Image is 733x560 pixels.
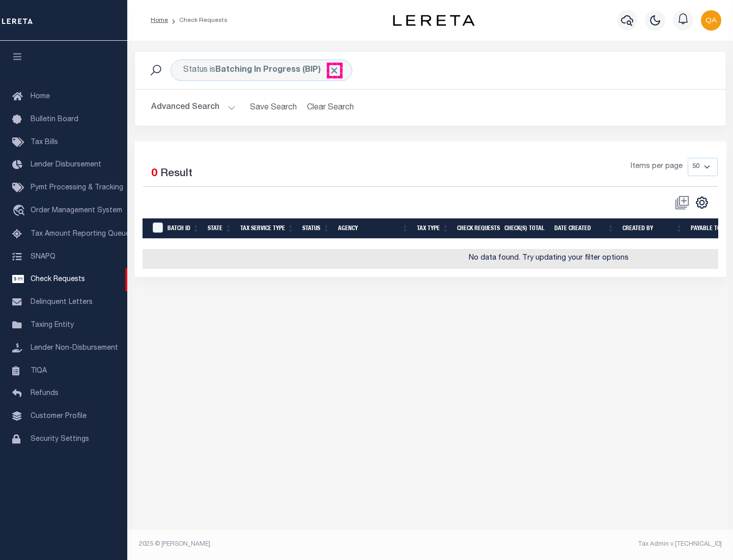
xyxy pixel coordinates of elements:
[131,540,431,549] div: 2025 © [PERSON_NAME].
[31,367,47,374] span: TIQA
[631,161,683,173] span: Items per page
[31,93,50,100] span: Home
[438,540,722,549] div: Tax Admin v.[TECHNICAL_ID]
[31,345,118,352] span: Lender Non-Disbursement
[31,322,74,329] span: Taxing Entity
[215,66,340,74] b: Batching In Progress (BIP)
[453,218,500,239] th: Check Requests
[31,390,59,397] span: Refunds
[31,231,130,238] span: Tax Amount Reporting Queue
[236,218,298,239] th: Tax Service Type: activate to sort column ascending
[204,218,236,239] th: State: activate to sort column ascending
[168,16,228,25] li: Check Requests
[329,65,340,76] span: Click to Remove
[244,98,303,118] button: Save Search
[31,436,89,443] span: Security Settings
[163,218,204,239] th: Batch Id: activate to sort column ascending
[550,218,618,239] th: Date Created: activate to sort column ascending
[31,299,93,306] span: Delinquent Letters
[151,98,236,118] button: Advanced Search
[160,166,192,182] label: Result
[303,98,358,118] button: Clear Search
[298,218,334,239] th: Status: activate to sort column ascending
[31,207,122,214] span: Order Management System
[31,276,85,283] span: Check Requests
[31,413,87,420] span: Customer Profile
[413,218,453,239] th: Tax Type: activate to sort column ascending
[151,17,168,23] a: Home
[701,10,721,31] img: svg+xml;base64,PHN2ZyB4bWxucz0iaHR0cDovL3d3dy53My5vcmcvMjAwMC9zdmciIHBvaW50ZXItZXZlbnRzPSJub25lIi...
[393,15,474,26] img: logo-dark.svg
[151,169,157,179] span: 0
[31,139,58,146] span: Tax Bills
[31,253,55,260] span: SNAPQ
[500,218,550,239] th: Check(s) Total
[12,205,29,218] i: travel_explore
[31,161,101,169] span: Lender Disbursement
[171,60,352,81] div: Status is
[618,218,687,239] th: Created By: activate to sort column ascending
[334,218,413,239] th: Agency: activate to sort column ascending
[31,184,123,191] span: Pymt Processing & Tracking
[31,116,78,123] span: Bulletin Board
